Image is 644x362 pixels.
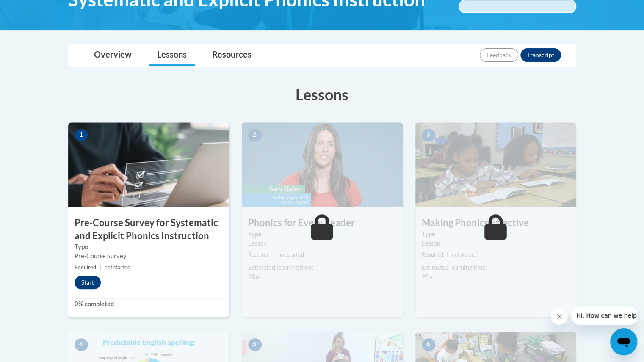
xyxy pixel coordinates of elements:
[278,251,304,258] span: not started
[204,44,260,66] a: Resources
[68,84,576,105] h3: Lessons
[571,306,637,325] iframe: Message from company
[248,129,262,141] span: 2
[248,273,261,280] span: 20m
[480,48,518,62] button: Feedback
[422,251,443,258] span: Required
[75,338,88,351] span: 4
[75,251,223,261] div: Pre-Course Survey
[610,328,637,355] iframe: Button to launch messaging window
[5,6,69,13] span: Hi. How can we help?
[422,239,570,248] div: Lesson
[452,251,478,258] span: not started
[68,216,229,243] h3: Pre-Course Survey for Systematic and Explicit Phonics Instruction
[551,308,568,325] iframe: Close message
[242,216,403,229] h3: Phonics for Every Reader
[68,122,229,207] img: Course Image
[248,338,262,351] span: 5
[273,251,275,258] span: |
[422,338,435,351] span: 6
[248,229,396,239] label: Type
[422,263,570,272] div: Estimated learning time:
[248,263,396,272] div: Estimated learning time:
[422,229,570,239] label: Type
[75,264,96,271] span: Required
[447,251,448,258] span: |
[248,251,270,258] span: Required
[248,239,396,248] div: Lesson
[422,273,434,280] span: 25m
[75,129,88,141] span: 1
[422,129,435,141] span: 3
[415,216,576,229] h3: Making Phonics Effective
[105,264,130,271] span: not started
[86,44,140,66] a: Overview
[75,242,223,251] label: Type
[415,122,576,207] img: Course Image
[100,264,101,271] span: |
[520,48,561,62] button: Transcript
[75,276,101,289] button: Start
[242,122,403,207] img: Course Image
[75,299,223,309] label: 0% completed
[149,44,195,66] a: Lessons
